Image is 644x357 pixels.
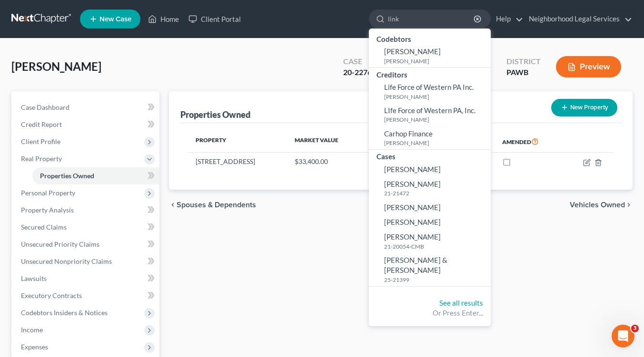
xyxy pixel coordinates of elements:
[612,325,634,347] iframe: Intercom live chat
[13,202,159,219] a: Property Analysis
[21,257,112,265] span: Unsecured Nonpriority Claims
[506,67,541,78] div: PAWB
[384,83,474,91] span: Life Force of Western PA Inc.
[384,232,441,241] span: [PERSON_NAME]
[439,299,483,307] a: See all results
[13,270,159,287] a: Lawsuits
[369,68,491,80] div: Creditors
[369,162,491,177] a: [PERSON_NAME]
[287,153,365,171] td: $33,400.00
[384,203,441,212] span: [PERSON_NAME]
[184,10,246,28] a: Client Portal
[384,116,488,124] small: [PERSON_NAME]
[384,57,488,65] small: [PERSON_NAME]
[21,137,60,145] span: Client Profile
[495,131,563,153] th: Amended
[11,59,101,73] span: [PERSON_NAME]
[369,150,491,162] div: Cases
[13,253,159,270] a: Unsecured Nonpriority Claims
[21,240,99,248] span: Unsecured Priority Claims
[343,67,396,78] div: 20-22765-CMB
[384,106,476,115] span: LIfe Force of Western PA, Inc.
[21,326,43,334] span: Income
[40,172,94,180] span: Properties Owned
[369,200,491,215] a: [PERSON_NAME]
[369,80,491,103] a: Life Force of Western PA Inc.[PERSON_NAME]
[369,44,491,68] a: [PERSON_NAME][PERSON_NAME]
[384,47,441,56] span: [PERSON_NAME]
[13,99,159,116] a: Case Dashboard
[21,274,47,282] span: Lawsuits
[21,206,74,214] span: Property Analysis
[369,103,491,126] a: LIfe Force of Western PA, Inc.[PERSON_NAME]
[376,308,483,318] div: Or Press Enter...
[169,201,177,209] i: chevron_left
[384,218,441,226] span: [PERSON_NAME]
[384,139,488,147] small: [PERSON_NAME]
[21,223,67,231] span: Secured Claims
[21,154,62,163] span: Real Property
[551,99,617,116] button: New Property
[369,215,491,230] a: [PERSON_NAME]
[491,10,523,28] a: Help
[384,165,441,174] span: [PERSON_NAME]
[13,116,159,133] a: Credit Report
[384,189,488,197] small: 21-21472
[21,309,108,317] span: Codebtors Insiders & Notices
[384,129,433,138] span: Carhop Finance
[384,242,488,251] small: 21-20054-CMB
[369,32,491,44] div: Codebtors
[177,201,256,209] span: Spouses & Dependents
[32,167,159,184] a: Properties Owned
[369,230,491,253] a: [PERSON_NAME]21-20054-CMB
[369,253,491,286] a: [PERSON_NAME] & [PERSON_NAME]25-21399
[384,256,447,274] span: [PERSON_NAME] & [PERSON_NAME]
[13,219,159,236] a: Secured Claims
[188,131,287,153] th: Property
[21,291,82,299] span: Executory Contracts
[369,126,491,150] a: Carhop Finance[PERSON_NAME]
[570,201,633,209] button: Vehicles Owned chevron_right
[188,153,287,171] td: [STREET_ADDRESS]
[556,56,621,77] button: Preview
[13,236,159,253] a: Unsecured Priority Claims
[180,109,250,120] div: Properties Owned
[365,131,424,153] th: Liens
[21,189,75,197] span: Personal Property
[143,10,184,28] a: Home
[369,177,491,200] a: [PERSON_NAME]21-21472
[625,201,633,209] i: chevron_right
[524,10,632,28] a: Neighborhood Legal Services
[21,343,48,351] span: Expenses
[287,131,365,153] th: Market Value
[365,153,424,171] td: $2,865.20
[631,325,639,332] span: 3
[99,16,131,23] span: New Case
[21,120,62,128] span: Credit Report
[384,93,488,101] small: [PERSON_NAME]
[384,276,488,284] small: 25-21399
[506,56,541,67] div: District
[169,201,256,209] button: chevron_left Spouses & Dependents
[570,201,625,209] span: Vehicles Owned
[388,10,475,28] input: Search by name...
[343,56,396,67] div: Case
[13,287,159,304] a: Executory Contracts
[384,180,441,188] span: [PERSON_NAME]
[21,103,69,111] span: Case Dashboard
